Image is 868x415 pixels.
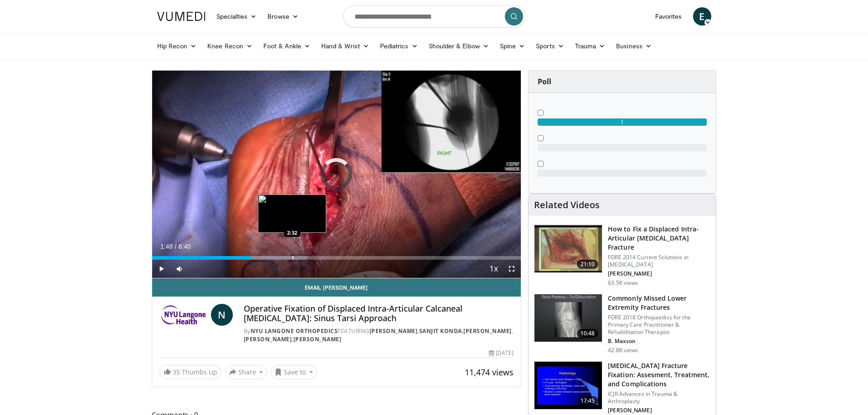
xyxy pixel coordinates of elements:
a: Hand & Wrist [316,37,375,55]
span: 17:45 [577,396,599,405]
span: 1:48 [160,243,173,250]
h3: [MEDICAL_DATA] Fracture Fixation: Assesment, Treatment, and Complications [608,361,710,389]
h4: Operative Fixation of Displaced Intra-Articular Calcaneal [MEDICAL_DATA]: Sinus Tarsi Approach [244,304,514,323]
span: 11,474 views [465,367,514,378]
a: 21:10 How to Fix a Displaced Intra-Articular [MEDICAL_DATA] Fracture FORE 2014 Current Solutions ... [534,225,710,287]
img: NYU Langone Orthopedics [159,304,207,326]
img: VuMedi Logo [157,12,205,21]
p: 42.8K views [608,347,638,354]
a: Browse [262,7,304,26]
div: Progress Bar [152,256,521,260]
h3: How to Fix a Displaced Intra-Articular [MEDICAL_DATA] Fracture [608,225,710,252]
a: Specialties [211,7,262,26]
p: FORE 2014 Current Solutions in [MEDICAL_DATA] [608,254,710,268]
span: / [175,243,177,250]
p: 63.5K views [608,279,638,287]
button: Share [225,365,267,379]
span: 10:48 [577,329,599,338]
button: Mute [170,260,189,278]
a: [PERSON_NAME] [244,335,292,343]
button: Play [152,260,170,278]
h4: Related Videos [534,200,600,210]
div: [DATE] [489,349,514,357]
a: Foot & Ankle [258,37,316,55]
a: [PERSON_NAME] [463,327,512,335]
input: Search topics, interventions [343,5,525,27]
a: [PERSON_NAME] [293,335,342,343]
img: image.jpeg [258,195,326,233]
a: Pediatrics [375,37,423,55]
video-js: Video Player [152,71,521,278]
a: Spine [494,37,530,55]
a: 10:48 Commonly Missed Lower Extremity Fractures FORE 2018 Orthopaedics for the Primary Care Pract... [534,294,710,354]
p: ICJR Advances in Trauma & Arthroplasty [608,390,710,405]
a: Hip Recon [152,37,202,55]
button: Save to [271,365,317,379]
a: [PERSON_NAME] [370,327,418,335]
span: 6:40 [179,243,191,250]
a: Trauma [570,37,611,55]
img: 4aa379b6-386c-4fb5-93ee-de5617843a87.150x105_q85_crop-smart_upscale.jpg [534,294,602,342]
a: 35 Thumbs Up [159,365,221,379]
p: [PERSON_NAME] [608,270,710,277]
button: Fullscreen [503,260,521,278]
a: NYU Langone Orthopedics [251,327,338,335]
p: B. Maxson [608,338,710,345]
h3: Commonly Missed Lower Extremity Fractures [608,294,710,312]
a: Knee Recon [202,37,258,55]
a: Business [611,37,657,55]
img: 297020_0000_1.png.150x105_q85_crop-smart_upscale.jpg [534,362,602,409]
strong: Poll [538,77,551,87]
span: 21:10 [577,260,599,269]
a: Favorites [650,7,688,26]
span: 35 [173,368,180,376]
a: N [211,304,233,326]
a: Sanjit Konda [419,327,462,335]
a: Shoulder & Elbow [423,37,494,55]
div: By FEATURING , , , , [244,327,514,343]
a: Email [PERSON_NAME] [152,278,521,297]
button: Playback Rate [484,260,503,278]
p: [PERSON_NAME] [608,407,710,414]
div: 1 [538,118,707,126]
a: E [693,7,711,26]
p: FORE 2018 Orthopaedics for the Primary Care Practitioner & Rehabilitation Therapist [608,314,710,336]
img: 55ff4537-6d30-4030-bbbb-bab469c05b17.150x105_q85_crop-smart_upscale.jpg [534,225,602,272]
a: Sports [530,37,570,55]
